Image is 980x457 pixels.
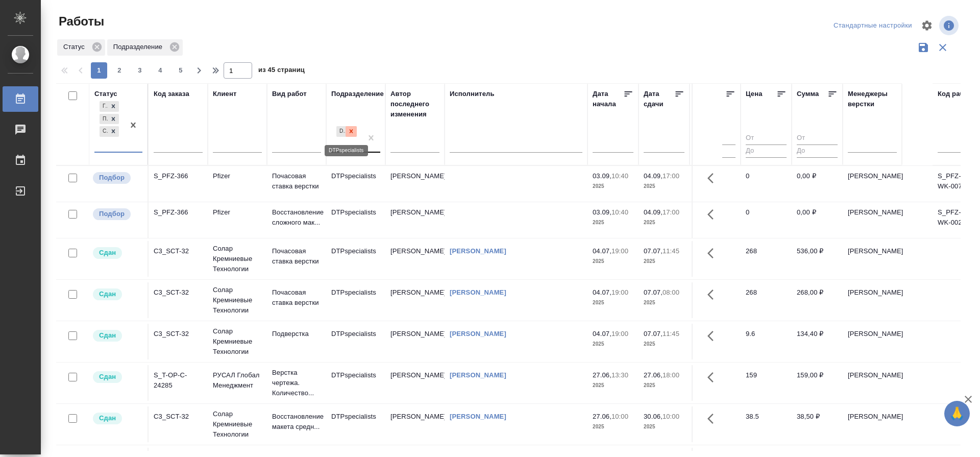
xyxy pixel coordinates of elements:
[99,100,120,113] div: Готов к работе, Подбор, Сдан
[111,62,128,79] button: 2
[644,422,684,432] p: 2025
[100,114,108,125] div: Подбор
[99,289,116,299] p: Сдан
[792,282,843,318] td: 268,00 ₽
[385,241,445,277] td: [PERSON_NAME]
[611,172,628,180] p: 10:40
[701,406,726,431] button: Здесь прячутся важные кнопки
[154,207,203,218] div: S_PFZ-366
[593,181,633,191] p: 2025
[701,202,726,227] button: Здесь прячутся важные кнопки
[848,89,897,109] div: Менеджеры верстки
[385,406,445,442] td: [PERSON_NAME]
[99,113,120,126] div: Готов к работе, Подбор, Сдан
[644,330,663,338] p: 07.07,
[92,412,142,425] div: Менеджер проверил работу исполнителя, передает ее на следующий этап
[741,324,792,359] td: 9.6
[593,256,633,267] p: 2025
[644,247,663,255] p: 07.07,
[663,247,679,255] p: 11:45
[701,365,726,390] button: Здесь прячутся важные кнопки
[92,287,142,301] div: Менеджер проверил работу исполнителя, передает ее на следующий этап
[848,246,897,256] p: [PERSON_NAME]
[213,409,262,440] p: Солар Кремниевые Технологии
[272,89,307,99] div: Вид работ
[213,89,236,99] div: Клиент
[690,202,741,238] td: 25
[326,202,385,238] td: DTPspecialists
[644,371,663,379] p: 27.06,
[92,246,142,260] div: Менеджер проверил работу исполнителя, передает ее на следующий этап
[690,282,741,318] td: 1
[385,324,445,359] td: [PERSON_NAME]
[450,413,506,420] a: [PERSON_NAME]
[326,324,385,359] td: DTPspecialists
[792,241,843,277] td: 536,00 ₽
[690,241,741,277] td: 2
[848,207,897,218] p: [PERSON_NAME]
[258,64,305,79] span: из 45 страниц
[99,125,120,138] div: Готов к работе, Подбор, Сдан
[450,247,506,255] a: [PERSON_NAME]
[663,208,679,216] p: 17:00
[644,288,663,296] p: 07.07,
[944,401,970,426] button: 🙏
[644,339,684,349] p: 2025
[272,207,321,228] p: Восстановление сложного мак...
[741,282,792,318] td: 268
[173,65,189,76] span: 5
[213,370,262,391] p: РУСАЛ Глобал Менеджмент
[100,101,108,112] div: Готов к работе
[450,89,495,99] div: Исполнитель
[213,285,262,316] p: Солар Кремниевые Технологии
[593,208,611,216] p: 03.09,
[326,365,385,401] td: DTPspecialists
[154,329,203,339] div: C3_SCT-32
[701,282,726,307] button: Здесь прячутся важные кнопки
[948,403,966,424] span: 🙏
[154,412,203,422] div: C3_SCT-32
[741,166,792,202] td: 0
[331,89,384,99] div: Подразделение
[933,38,952,57] button: Сбросить фильтры
[92,329,142,343] div: Менеджер проверил работу исполнителя, передает ее на следующий этап
[450,330,506,338] a: [PERSON_NAME]
[385,166,445,202] td: [PERSON_NAME]
[593,247,611,255] p: 04.07,
[690,166,741,202] td: 1
[792,166,843,202] td: 0,00 ₽
[848,329,897,339] p: [PERSON_NAME]
[939,16,961,35] span: Посмотреть информацию
[644,172,663,180] p: 04.09,
[154,246,203,256] div: C3_SCT-32
[272,368,321,398] p: Верстка чертежа. Количество...
[593,288,611,296] p: 04.07,
[701,166,726,190] button: Здесь прячутся важные кнопки
[390,89,439,119] div: Автор последнего изменения
[154,89,189,99] div: Код заказа
[385,365,445,401] td: [PERSON_NAME]
[272,287,321,308] p: Почасовая ставка верстки
[213,171,262,181] p: Pfizer
[111,65,128,76] span: 2
[644,256,684,267] p: 2025
[663,172,679,180] p: 17:00
[99,209,125,219] p: Подбор
[611,208,628,216] p: 10:40
[690,406,741,442] td: 1
[63,42,88,52] p: Статус
[848,412,897,422] p: [PERSON_NAME]
[213,244,262,274] p: Солар Кремниевые Технологии
[99,413,116,423] p: Сдан
[792,406,843,442] td: 38,50 ₽
[593,422,633,432] p: 2025
[593,380,633,391] p: 2025
[797,89,819,99] div: Сумма
[746,145,787,157] input: До
[741,406,792,442] td: 38.5
[690,365,741,401] td: 1
[644,208,663,216] p: 04.09,
[173,62,189,79] button: 5
[99,372,116,382] p: Сдан
[848,171,897,181] p: [PERSON_NAME]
